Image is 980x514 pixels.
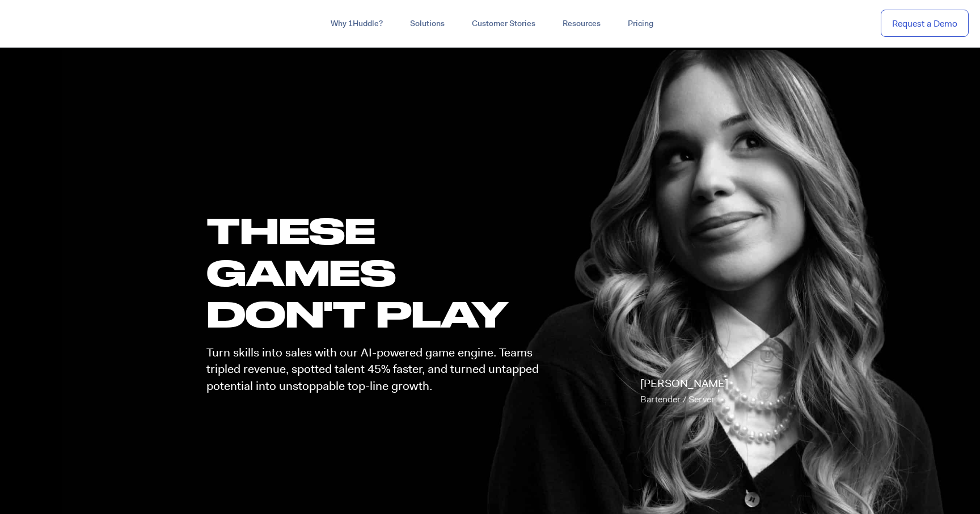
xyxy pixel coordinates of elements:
[458,14,549,34] a: Customer Stories
[396,14,458,34] a: Solutions
[206,345,549,394] p: Turn skills into sales with our AI-powered game engine. Teams tripled revenue, spotted talent 45%...
[11,12,92,34] img: ...
[881,10,969,37] a: Request a Demo
[614,14,667,34] a: Pricing
[206,210,549,334] h1: these GAMES DON'T PLAY
[549,14,614,34] a: Resources
[640,393,715,405] span: Bartender / Server
[317,14,396,34] a: Why 1Huddle?
[640,376,728,407] p: [PERSON_NAME]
